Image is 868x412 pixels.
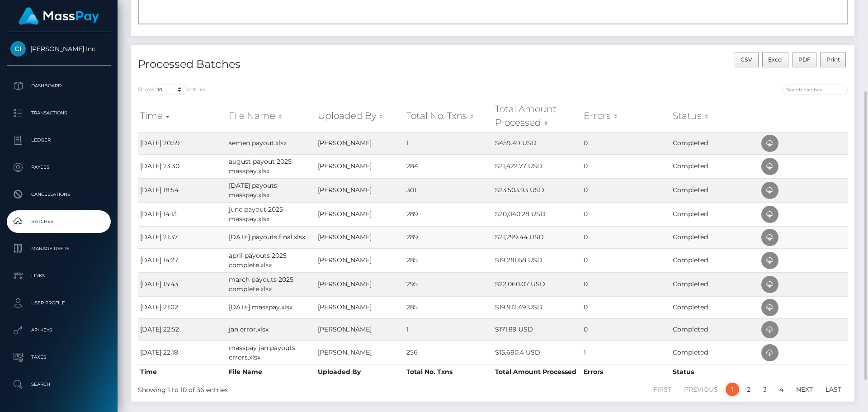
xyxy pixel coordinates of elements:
[670,178,759,202] td: Completed
[10,161,107,174] p: Payees
[7,156,111,179] a: Payees
[10,242,107,256] p: Manage Users
[7,210,111,233] a: Batches
[7,346,111,369] a: Taxes
[493,365,581,379] th: Total Amount Processed
[138,341,226,365] td: [DATE] 22:18
[581,341,670,365] td: 1
[138,318,226,341] td: [DATE] 22:52
[670,296,759,318] td: Completed
[316,318,404,341] td: [PERSON_NAME]
[581,272,670,296] td: 0
[138,296,226,318] td: [DATE] 21:02
[138,248,226,272] td: [DATE] 14:27
[404,202,493,226] td: 289
[7,129,111,152] a: Ledger
[153,85,187,95] select: Showentries
[404,154,493,178] td: 284
[226,154,315,178] td: august payout 2025 masspay.xlsx
[493,272,581,296] td: $22,060.07 USD
[493,154,581,178] td: $21,422.77 USD
[404,341,493,365] td: 256
[404,100,493,132] th: Total No. Txns: activate to sort column ascending
[493,318,581,341] td: $171.89 USD
[404,318,493,341] td: 1
[820,52,846,67] button: Print
[138,226,226,248] td: [DATE] 21:37
[493,226,581,248] td: $21,299.44 USD
[826,56,840,63] span: Print
[735,52,759,67] button: CSV
[762,52,789,67] button: Excel
[10,106,107,120] p: Transactions
[404,178,493,202] td: 301
[581,318,670,341] td: 0
[742,383,755,396] a: 2
[10,41,26,57] img: Cindy Gallop Inc
[316,202,404,226] td: [PERSON_NAME]
[670,248,759,272] td: Completed
[138,132,226,154] td: [DATE] 20:59
[798,56,811,63] span: PDF
[10,188,107,201] p: Cancellations
[226,341,315,365] td: masspay jan payouts errors.xlsx
[741,56,752,63] span: CSV
[670,365,759,379] th: Status
[493,341,581,365] td: $15,680.4 USD
[726,383,739,396] a: 1
[493,296,581,318] td: $19,912.49 USD
[7,265,111,287] a: Links
[581,248,670,272] td: 0
[7,75,111,97] a: Dashboard
[758,383,772,396] a: 3
[10,378,107,391] p: Search
[226,248,315,272] td: april payouts 2025 complete.xlsx
[581,132,670,154] td: 0
[670,318,759,341] td: Completed
[581,100,670,132] th: Errors: activate to sort column ascending
[316,178,404,202] td: [PERSON_NAME]
[10,133,107,147] p: Ledger
[226,318,315,341] td: jan error.xlsx
[226,226,315,248] td: [DATE] payouts final.xlsx
[226,296,315,318] td: [DATE] masspay.xlsx
[10,296,107,310] p: User Profile
[10,79,107,93] p: Dashboard
[316,154,404,178] td: [PERSON_NAME]
[581,154,670,178] td: 0
[10,323,107,337] p: API Keys
[316,272,404,296] td: [PERSON_NAME]
[138,178,226,202] td: [DATE] 18:54
[7,102,111,124] a: Transactions
[226,365,315,379] th: File Name
[316,132,404,154] td: [PERSON_NAME]
[670,202,759,226] td: Completed
[581,296,670,318] td: 0
[7,373,111,396] a: Search
[316,226,404,248] td: [PERSON_NAME]
[138,202,226,226] td: [DATE] 14:13
[226,100,315,132] th: File Name: activate to sort column ascending
[670,154,759,178] td: Completed
[316,296,404,318] td: [PERSON_NAME]
[821,383,846,396] a: Last
[670,272,759,296] td: Completed
[670,226,759,248] td: Completed
[581,202,670,226] td: 0
[316,341,404,365] td: [PERSON_NAME]
[581,365,670,379] th: Errors
[10,215,107,228] p: Batches
[138,382,426,395] div: Showing 1 to 10 of 36 entries
[581,226,670,248] td: 0
[404,272,493,296] td: 295
[138,100,226,132] th: Time: activate to sort column ascending
[226,178,315,202] td: [DATE] payouts masspay.xlsx
[226,202,315,226] td: june payout 2025 masspay.xlsx
[7,45,111,53] span: [PERSON_NAME] Inc
[226,132,315,154] td: semen payout.xlsx
[793,52,817,67] button: PDF
[493,100,581,132] th: Total Amount Processed: activate to sort column ascending
[7,319,111,341] a: API Keys
[774,383,788,396] a: 4
[7,183,111,206] a: Cancellations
